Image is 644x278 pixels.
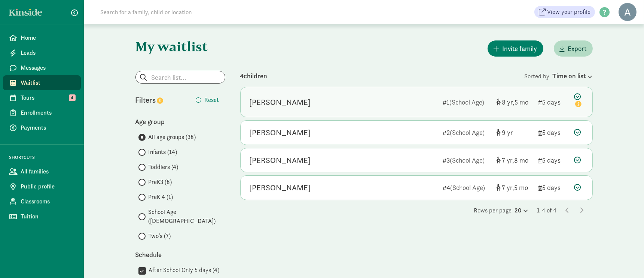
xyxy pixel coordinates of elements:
[502,98,515,106] span: 8
[21,123,75,132] span: Payments
[136,71,225,83] input: Search list...
[3,60,81,75] a: Messages
[3,45,81,60] a: Leads
[450,98,485,106] span: (School Age)
[21,78,75,87] span: Waitlist
[515,206,528,215] div: 20
[502,128,513,137] span: 9
[497,182,532,193] div: [object Object]
[450,128,485,137] span: (School Age)
[149,178,172,187] span: PreK3 (8)
[502,156,515,164] span: 7
[515,98,529,106] span: 5
[547,7,590,16] span: View your profile
[190,93,225,108] button: Reset
[96,4,306,19] input: Search for a family, child or location
[21,33,75,42] span: Home
[3,105,81,120] a: Enrollments
[21,212,75,221] span: Tuition
[3,90,81,105] a: Tours 4
[488,40,543,57] button: Invite family
[525,71,593,81] div: Sorted by
[515,183,528,192] span: 5
[451,183,485,192] span: (School Age)
[538,155,568,165] div: 5 days
[607,242,644,278] iframe: Chat Widget
[149,232,171,241] span: Two's (7)
[21,108,75,117] span: Enrollments
[497,155,532,165] div: [object Object]
[240,71,525,81] div: 4 children
[502,183,515,192] span: 7
[443,127,491,138] div: 2
[3,120,81,135] a: Payments
[503,43,537,54] span: Invite family
[135,250,225,260] div: Schedule
[497,127,532,138] div: [object Object]
[538,182,568,193] div: 5 days
[443,182,491,193] div: 4
[250,96,311,108] div: Justin Barnes
[3,179,81,194] a: Public profile
[450,156,485,164] span: (School Age)
[538,127,568,138] div: 5 days
[538,97,568,107] div: 5 days
[568,43,587,54] span: Export
[149,133,196,142] span: All age groups (38)
[3,164,81,179] a: All families
[515,156,529,164] span: 8
[3,194,81,209] a: Classrooms
[250,154,311,166] div: Ayden Miller
[21,197,75,206] span: Classrooms
[21,182,75,191] span: Public profile
[149,148,177,157] span: Infants (14)
[21,93,75,102] span: Tours
[69,94,76,101] span: 4
[146,266,220,275] label: After School Only 5 days (4)
[135,94,180,106] div: Filters
[135,39,225,54] h1: My waitlist
[497,97,532,107] div: [object Object]
[240,206,593,215] div: Rows per page 1-4 of 4
[149,163,178,172] span: Toddlers (4)
[554,40,593,57] button: Export
[534,6,595,18] a: View your profile
[21,48,75,57] span: Leads
[135,117,225,127] div: Age group
[443,97,491,107] div: 1
[553,71,593,81] div: Time on list
[21,167,75,176] span: All families
[149,208,225,226] span: School Age ([DEMOGRAPHIC_DATA])
[250,127,311,139] div: Jaari Drayton
[3,75,81,90] a: Waitlist
[205,96,219,105] span: Reset
[3,30,81,45] a: Home
[250,182,311,194] div: Brielle Hardin
[21,63,75,72] span: Messages
[443,155,491,165] div: 3
[149,193,173,202] span: PreK 4 (1)
[3,209,81,224] a: Tuition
